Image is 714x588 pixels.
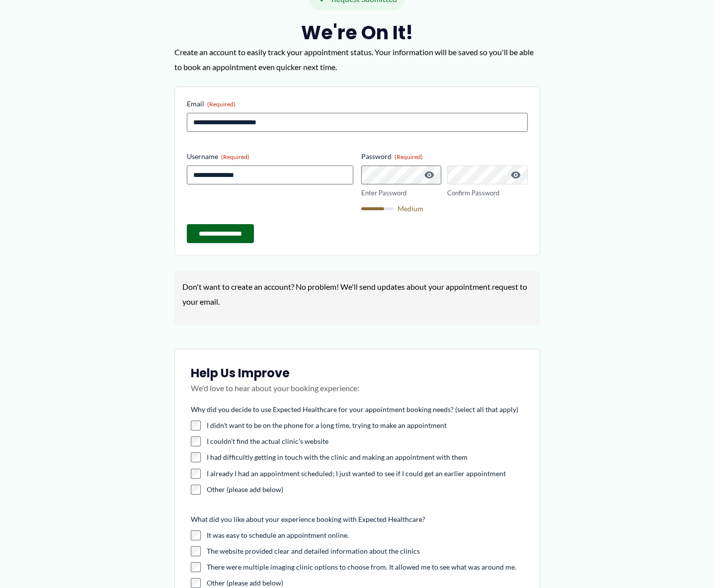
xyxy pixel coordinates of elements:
legend: Why did you decide to use Expected Healthcare for your appointment booking needs? (select all tha... [191,405,518,415]
label: I didn't want to be on the phone for a long time, trying to make an appointment [207,420,524,430]
legend: What did you like about your experience booking with Expected Healthcare? [191,514,425,524]
label: Enter Password [361,188,442,198]
label: There were multiple imaging clinic options to choose from. It allowed me to see what was around me. [207,562,524,572]
label: I couldn't find the actual clinic's website [207,436,524,446]
label: The website provided clear and detailed information about the clinics [207,546,524,556]
span: (Required) [395,153,423,161]
p: Don't want to create an account? No problem! We'll send updates about your appointment request to... [182,279,532,309]
span: (Required) [207,100,236,108]
p: Create an account to easily track your appointment status. Your information will be saved so you'... [174,45,540,74]
label: Other (please add below) [207,578,524,588]
div: Medium [361,205,528,212]
p: We'd love to hear about your booking experience: [191,381,524,406]
button: Show Password [423,169,435,181]
label: Other (please add below) [207,485,524,495]
label: Username [187,152,353,162]
span: (Required) [221,153,249,161]
h3: Help Us Improve [191,365,524,381]
h2: We're on it! [174,20,540,45]
label: Email [187,99,528,109]
label: Confirm Password [447,188,528,198]
label: It was easy to schedule an appointment online. [207,530,524,540]
button: Show Password [510,169,522,181]
label: I had difficultly getting in touch with the clinic and making an appointment with them [207,452,524,462]
label: I already I had an appointment scheduled; I just wanted to see if I could get an earlier appointment [207,469,524,479]
legend: Password [361,152,423,162]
